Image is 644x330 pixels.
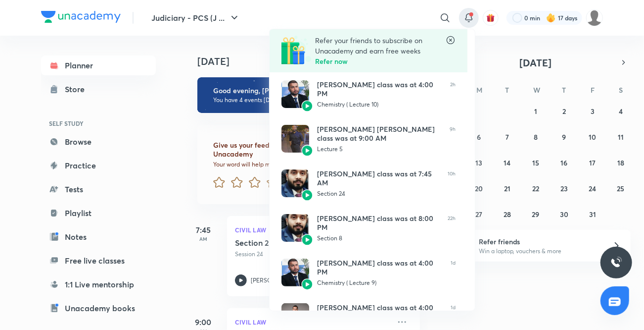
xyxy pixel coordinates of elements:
[301,234,313,246] img: Avatar
[448,214,456,243] span: 22h
[270,251,467,295] a: AvatarAvatar[PERSON_NAME] class was at 4:00 PMChemistry ( Lecture 9)1d
[270,72,467,117] a: AvatarAvatar[PERSON_NAME] class was at 4:00 PMChemistry ( Lecture 10)2h
[281,35,311,65] img: Referral
[451,259,456,287] span: 1d
[317,278,443,287] div: Chemistry ( Lecture 9)
[281,214,309,242] img: Avatar
[450,80,456,109] span: 2h
[317,100,442,109] div: Chemistry ( Lecture 10)
[448,169,456,198] span: 10h
[317,169,440,187] div: [PERSON_NAME] class was at 7:45 AM
[270,162,467,206] a: AvatarAvatar[PERSON_NAME] class was at 7:45 AMSection 2410h
[281,125,309,153] img: Avatar
[270,206,467,251] a: AvatarAvatar[PERSON_NAME] class was at 8:00 PMSection 822h
[317,189,440,198] div: Section 24
[301,189,313,201] img: Avatar
[317,214,440,232] div: [PERSON_NAME] class was at 8:00 PM
[317,145,442,154] div: Lecture 5
[450,125,456,154] span: 9h
[281,169,309,197] img: Avatar
[317,80,442,98] div: [PERSON_NAME] class was at 4:00 PM
[317,125,442,143] div: [PERSON_NAME] [PERSON_NAME] class was at 9:00 AM
[281,259,309,286] img: Avatar
[317,259,443,276] div: [PERSON_NAME] class was at 4:00 PM
[270,117,467,162] a: AvatarAvatar[PERSON_NAME] [PERSON_NAME] class was at 9:00 AMLecture 59h
[301,100,313,112] img: Avatar
[317,303,443,321] div: [PERSON_NAME] class was at 4:00 PM
[301,145,313,157] img: Avatar
[315,56,446,66] h6: Refer now
[301,278,313,290] img: Avatar
[281,80,309,108] img: Avatar
[317,234,440,243] div: Section 8
[315,35,446,56] p: Refer your friends to subscribe on Unacademy and earn free weeks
